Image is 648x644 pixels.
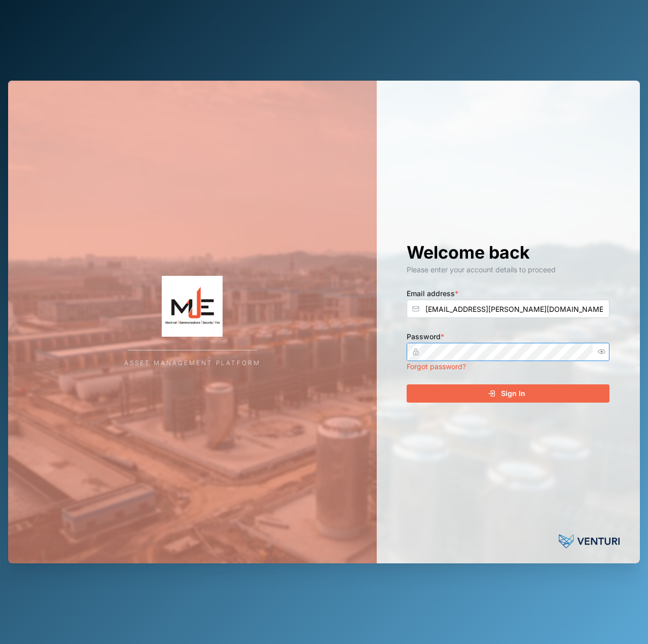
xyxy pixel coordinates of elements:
label: Password [407,331,444,342]
img: Company Logo [91,276,294,337]
div: Please enter your account details to proceed [407,264,609,275]
h1: Welcome back [407,241,609,264]
button: Sign In [407,384,609,403]
img: Venturi [559,531,620,551]
a: Forgot password? [407,362,466,371]
div: Asset Management Platform [124,359,261,368]
span: Sign In [501,385,525,402]
label: Email address [407,288,458,299]
input: Enter your email [407,300,609,318]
